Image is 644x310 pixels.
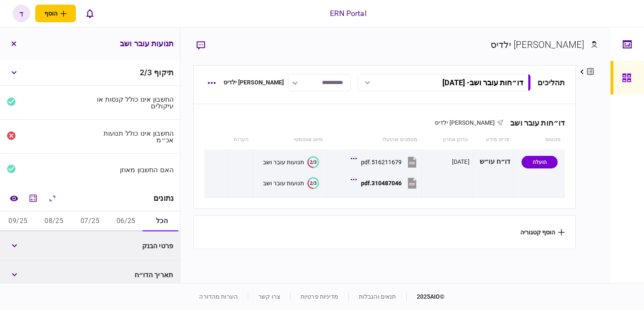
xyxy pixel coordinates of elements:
[144,211,180,231] button: הכל
[522,156,558,168] div: הועלה
[72,211,108,231] button: 07/25
[263,156,319,168] button: 2/3תנועות עובר ושב
[435,119,495,126] span: [PERSON_NAME] ילדיס
[310,159,317,165] text: 2/3
[36,211,72,231] button: 08/25
[13,5,30,22] button: ד
[473,130,514,150] th: פריט מידע
[140,68,152,77] span: 2 / 3
[330,8,366,19] div: ERN Portal
[45,191,60,206] button: הרחב\כווץ הכל
[353,173,418,192] button: 310487046.pdf
[26,191,41,206] button: מחשבון
[504,118,565,127] div: דו״חות עובר ושב
[93,96,174,109] div: החשבון אינו כולל קנסות או עיקולים
[514,130,565,150] th: סטטוס
[263,177,319,189] button: 2/3תנועות עובר ושב
[263,180,304,187] div: תנועות עובר ושב
[327,130,422,150] th: מסמכים שהועלו
[310,180,317,186] text: 2/3
[422,130,473,150] th: עדכון אחרון
[538,77,565,88] div: תהליכים
[253,130,327,150] th: סיווג אוטומטי
[442,78,523,87] div: דו״חות עובר ושב - [DATE]
[93,242,174,249] div: פרטי הבנק
[361,159,402,166] div: 516211679.pdf
[93,166,174,173] div: האם החשבון מאוזן
[228,130,253,150] th: הערות
[154,68,174,77] span: תיקוף
[406,292,445,301] div: © 2025 AIO
[520,229,565,236] button: הוסף קטגוריה
[223,78,284,87] div: [PERSON_NAME] ילדיס
[6,191,21,206] a: השוואה למסמך
[301,293,338,300] a: מדיניות פרטיות
[153,194,174,202] div: נתונים
[358,74,531,91] button: דו״חות עובר ושב- [DATE]
[258,293,280,300] a: צרו קשר
[93,271,174,278] div: תאריך הדו״ח
[476,152,511,171] div: דו״ח עו״ש
[353,152,418,171] button: 516211679.pdf
[491,38,584,52] div: [PERSON_NAME] ילדיס
[361,180,402,187] div: 310487046.pdf
[359,293,396,300] a: תנאים והגבלות
[452,158,470,166] div: [DATE]
[263,159,304,166] div: תנועות עובר ושב
[108,211,144,231] button: 06/25
[199,293,238,300] a: הערות מהדורה
[81,5,99,22] button: פתח רשימת התראות
[93,130,174,143] div: החשבון אינו כולל תנועות אכ״מ
[120,40,174,47] h3: תנועות עובר ושב
[35,5,76,22] button: פתח תפריט להוספת לקוח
